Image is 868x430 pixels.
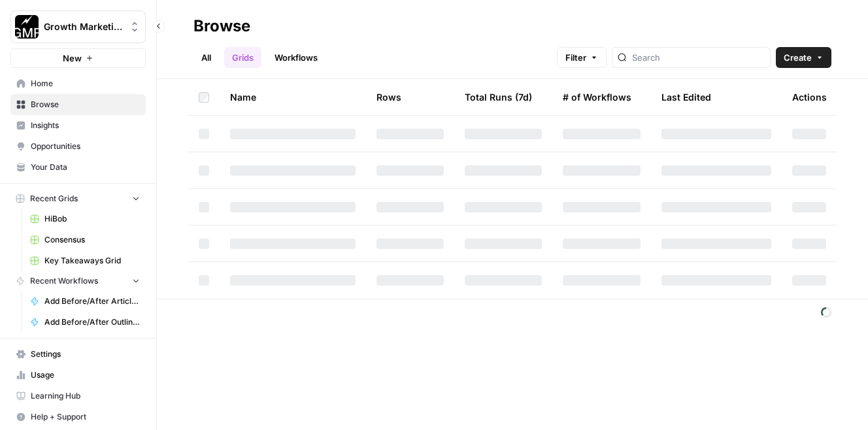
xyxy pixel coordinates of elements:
[31,411,140,423] span: Help + Support
[10,406,146,427] button: Help + Support
[10,365,146,386] a: Usage
[776,47,831,68] button: Create
[10,271,146,291] button: Recent Workflows
[31,369,140,381] span: Usage
[30,193,78,205] span: Recent Grids
[10,136,146,157] a: Opportunities
[24,312,146,333] a: Add Before/After Outline to KB
[10,115,146,136] a: Insights
[632,51,765,64] input: Search
[230,79,356,115] div: Name
[784,51,812,64] span: Create
[10,48,146,68] button: New
[44,255,140,267] span: Key Takeaways Grid
[10,94,146,115] a: Browse
[565,51,586,64] span: Filter
[31,161,140,173] span: Your Data
[10,344,146,365] a: Settings
[24,250,146,271] a: Key Takeaways Grid
[63,52,82,65] span: New
[31,120,140,131] span: Insights
[10,386,146,406] a: Learning Hub
[10,189,146,208] button: Recent Grids
[376,79,401,115] div: Rows
[193,47,219,68] a: All
[661,79,711,115] div: Last Edited
[31,390,140,402] span: Learning Hub
[44,20,123,33] span: Growth Marketing Pro
[31,99,140,110] span: Browse
[193,16,250,37] div: Browse
[10,157,146,178] a: Your Data
[30,275,98,287] span: Recent Workflows
[31,141,140,152] span: Opportunities
[10,73,146,94] a: Home
[31,78,140,90] span: Home
[563,79,631,115] div: # of Workflows
[24,291,146,312] a: Add Before/After Article to KB
[224,47,261,68] a: Grids
[267,47,325,68] a: Workflows
[10,10,146,43] button: Workspace: Growth Marketing Pro
[31,348,140,360] span: Settings
[44,213,140,225] span: HiBob
[465,79,532,115] div: Total Runs (7d)
[44,316,140,328] span: Add Before/After Outline to KB
[24,208,146,229] a: HiBob
[44,295,140,307] span: Add Before/After Article to KB
[792,79,827,115] div: Actions
[24,229,146,250] a: Consensus
[15,15,39,39] img: Growth Marketing Pro Logo
[557,47,607,68] button: Filter
[44,234,140,246] span: Consensus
